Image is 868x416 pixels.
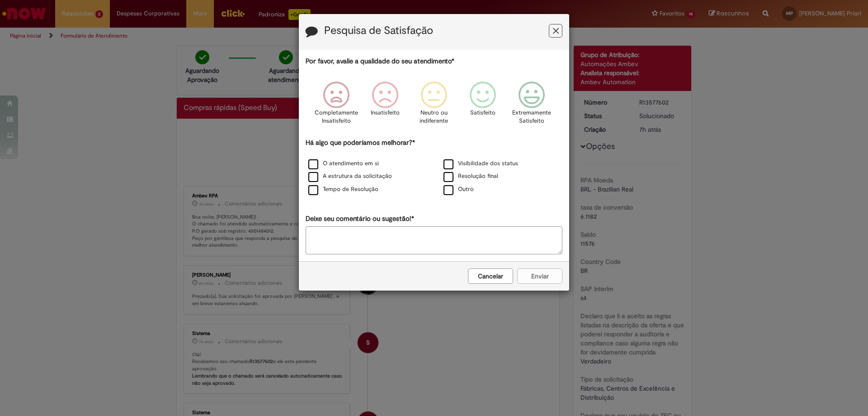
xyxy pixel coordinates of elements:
label: Por favor, avalie a qualidade do seu atendimento* [306,57,454,66]
div: Neutro ou indiferente [411,75,457,137]
p: Neutro ou indiferente [418,109,450,125]
label: Visibilidade dos status [443,159,518,168]
p: Completamente Insatisfeito [315,109,358,125]
label: Pesquisa de Satisfação [324,25,433,37]
label: Resolução final [443,172,498,181]
div: Insatisfeito [362,75,408,137]
div: Completamente Insatisfeito [313,75,359,137]
label: A estrutura da solicitação [308,172,392,181]
p: Extremamente Satisfeito [512,109,551,125]
button: Cancelar [468,268,513,284]
div: Extremamente Satisfeito [509,75,555,137]
label: O atendimento em si [308,159,379,168]
div: Há algo que poderíamos melhorar?* [306,138,562,196]
p: Insatisfeito [371,109,400,117]
label: Outro [443,185,474,194]
div: Satisfeito [460,75,506,137]
p: Satisfeito [470,109,495,117]
label: Tempo de Resolução [308,185,378,194]
label: Deixe seu comentário ou sugestão!* [306,214,414,224]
